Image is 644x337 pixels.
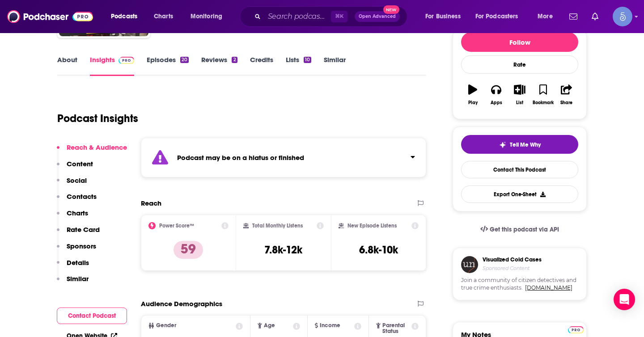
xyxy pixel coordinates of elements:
[355,11,400,22] button: Open AdvancedNew
[250,55,273,76] a: Credits
[201,55,237,76] a: Reviews2
[468,100,478,105] div: Play
[180,57,189,63] div: 20
[177,153,304,162] strong: Podcast may be on a hiatus or finished
[510,141,541,148] span: Tell Me Why
[147,55,189,76] a: Episodes20
[232,57,237,63] div: 2
[57,242,96,258] button: Sponsors
[154,10,173,23] span: Charts
[57,209,88,225] button: Charts
[57,112,138,125] h1: Podcast Insights
[490,226,559,233] span: Get this podcast via API
[484,79,508,111] button: Apps
[588,9,602,24] a: Show notifications dropdown
[461,277,578,292] span: Join a community of citizen detectives and true crime enthusiasts.
[248,6,416,27] div: Search podcasts, credits, & more...
[286,55,311,76] a: Lists10
[67,176,87,185] p: Social
[560,100,572,105] div: Share
[613,7,632,26] img: User Profile
[252,223,303,229] h2: Total Monthly Listens
[119,57,134,64] img: Podchaser Pro
[57,225,100,242] button: Rate Card
[538,10,553,23] span: More
[425,10,461,23] span: For Business
[90,55,134,76] a: InsightsPodchaser Pro
[324,55,346,76] a: Similar
[516,100,523,105] div: List
[461,256,478,273] img: coldCase.18b32719.png
[159,223,194,229] h2: Power Score™
[461,79,484,111] button: Play
[156,323,176,329] span: Gender
[7,8,93,25] img: Podchaser - Follow, Share and Rate Podcasts
[57,308,127,324] button: Contact Podcast
[148,9,178,24] a: Charts
[383,5,399,14] span: New
[568,326,584,333] img: Podchaser Pro
[566,9,581,24] a: Show notifications dropdown
[473,219,566,240] a: Get this podcast via API
[483,256,542,263] h3: Visualized Cold Cases
[67,258,89,267] p: Details
[67,209,88,217] p: Charts
[419,9,472,24] button: open menu
[264,243,302,257] h3: 7.8k-12k
[57,176,87,193] button: Social
[57,160,93,176] button: Content
[57,55,77,76] a: About
[499,141,506,148] img: tell me why sparkle
[141,299,222,308] h2: Audience Demographics
[67,242,96,250] p: Sponsors
[57,192,97,209] button: Contacts
[347,223,397,229] h2: New Episode Listens
[483,265,542,271] h4: Sponsored Content
[57,274,89,291] button: Similar
[453,248,587,322] a: Visualized Cold CasesSponsored ContentJoin a community of citizen detectives and true crime enthu...
[531,79,555,111] button: Bookmark
[475,10,518,23] span: For Podcasters
[461,135,578,154] button: tell me why sparkleTell Me Why
[382,323,410,334] span: Parental Status
[320,323,340,329] span: Income
[331,11,347,22] span: ⌘ K
[57,143,127,160] button: Reach & Audience
[141,138,426,177] section: Click to expand status details
[141,199,161,207] h2: Reach
[67,143,127,152] p: Reach & Audience
[525,284,572,291] a: [DOMAIN_NAME]
[491,100,502,105] div: Apps
[470,9,531,24] button: open menu
[359,243,398,257] h3: 6.8k-10k
[461,55,578,74] div: Rate
[191,10,222,23] span: Monitoring
[568,325,584,333] a: Pro website
[555,79,578,111] button: Share
[531,9,564,24] button: open menu
[264,9,331,24] input: Search podcasts, credits, & more...
[111,10,137,23] span: Podcasts
[67,225,100,234] p: Rate Card
[264,323,275,329] span: Age
[614,289,635,310] div: Open Intercom Messenger
[184,9,234,24] button: open menu
[67,274,89,283] p: Similar
[359,14,396,19] span: Open Advanced
[67,192,97,201] p: Contacts
[613,7,632,26] button: Show profile menu
[105,9,149,24] button: open menu
[304,57,311,63] div: 10
[461,185,578,203] button: Export One-Sheet
[57,258,89,275] button: Details
[67,160,93,168] p: Content
[461,32,578,52] button: Follow
[508,79,531,111] button: List
[461,161,578,178] a: Contact This Podcast
[533,100,554,105] div: Bookmark
[174,241,203,259] p: 59
[613,7,632,26] span: Logged in as Spiral5-G1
